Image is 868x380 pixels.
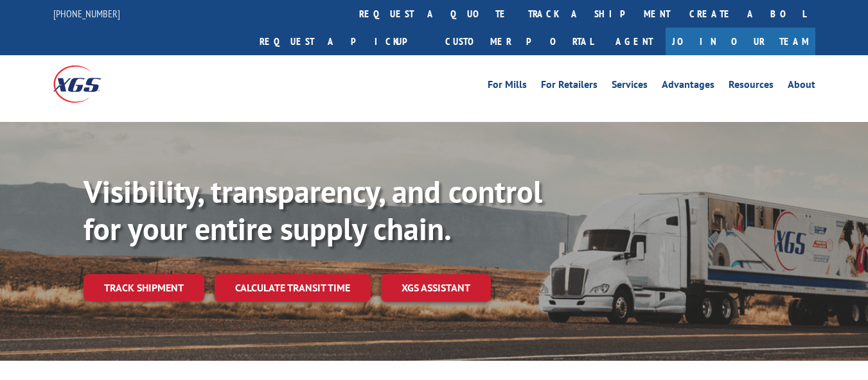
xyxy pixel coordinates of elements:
[541,80,598,94] a: For Retailers
[488,80,527,94] a: For Mills
[84,274,204,301] a: Track shipment
[381,274,491,302] a: XGS ASSISTANT
[729,80,774,94] a: Resources
[666,28,815,55] a: Join Our Team
[250,28,436,55] a: Request a pickup
[788,80,815,94] a: About
[53,7,120,20] a: [PHONE_NUMBER]
[215,274,371,302] a: Calculate transit time
[662,80,714,94] a: Advantages
[612,80,648,94] a: Services
[603,28,666,55] a: Agent
[84,171,542,248] b: Visibility, transparency, and control for your entire supply chain.
[436,28,603,55] a: Customer Portal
